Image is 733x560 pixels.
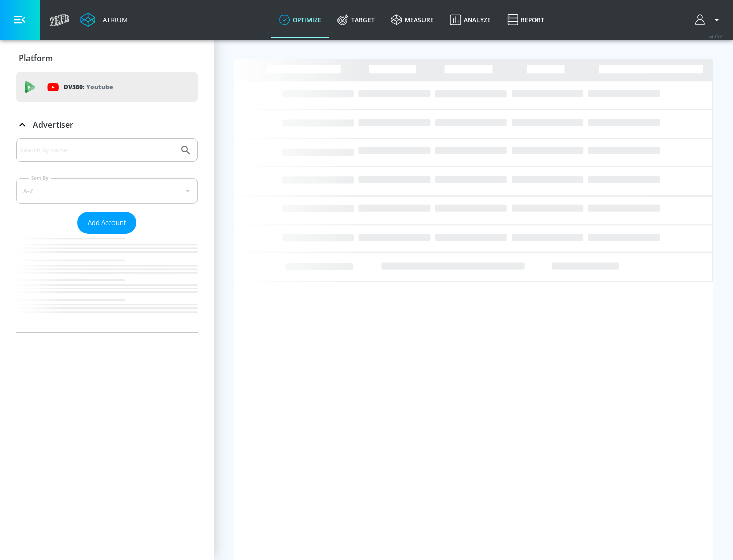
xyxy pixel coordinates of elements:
div: Advertiser [16,138,198,332]
button: Add Account [77,212,136,234]
a: optimize [271,2,329,38]
div: Platform [16,44,198,72]
div: Advertiser [16,110,198,139]
p: DV360: [64,81,113,93]
a: measure [383,2,442,38]
p: Platform [19,52,53,64]
div: A-Z [16,178,198,204]
input: Search by name [20,144,175,157]
nav: list of Advertiser [16,234,198,332]
a: Target [329,2,383,38]
span: Add Account [88,217,126,229]
p: Youtube [86,81,113,92]
a: Analyze [442,2,499,38]
a: Report [499,2,552,38]
p: Advertiser [33,119,73,130]
span: v 4.19.0 [709,34,723,39]
div: DV360: Youtube [16,72,198,102]
a: Atrium [80,12,128,27]
label: Sort By [29,175,51,181]
div: Atrium [99,15,128,24]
